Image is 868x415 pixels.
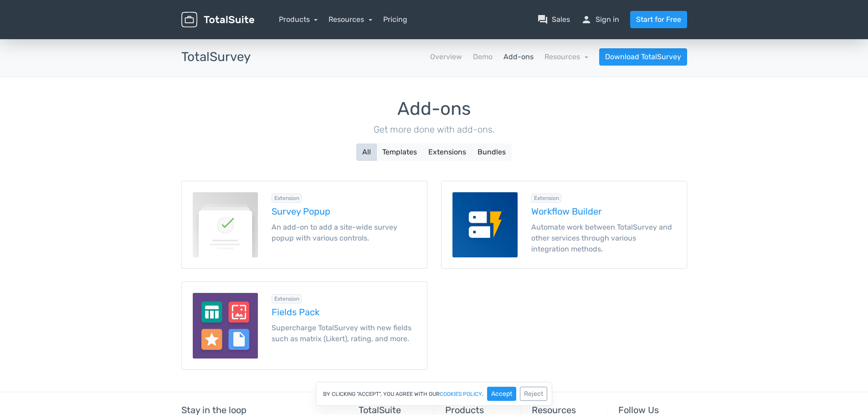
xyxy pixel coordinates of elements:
a: Resources [329,15,372,24]
h5: Follow Us [618,405,687,415]
a: Add-ons [503,51,534,62]
span: question_answer [537,14,548,25]
div: Extension [531,194,562,203]
a: Workflow Builder for TotalSurvey Extension Workflow Builder Automate work between TotalSurvey and... [441,181,687,269]
h1: Add-ons [181,99,687,119]
h5: Fields Pack extension for TotalSurvey [272,307,416,317]
a: Fields Pack for TotalSurvey Extension Fields Pack Supercharge TotalSurvey with new fields such as... [181,282,427,369]
div: Extension [272,294,302,303]
a: Start for Free [630,11,687,28]
h5: Workflow Builder extension for TotalSurvey [531,206,676,216]
a: Pricing [383,14,407,25]
button: Extensions [422,143,472,161]
a: Survey Popup for TotalSurvey Extension Survey Popup An add-on to add a site-wide survey popup wit... [181,181,427,269]
div: Extension [272,194,302,203]
a: cookies policy [440,391,482,397]
p: Get more done with add-ons. [181,123,687,136]
img: Survey Popup for TotalSurvey [193,192,258,257]
a: Download TotalSurvey [599,48,687,66]
h5: Resources [532,405,600,415]
h3: TotalSurvey [181,50,251,64]
a: question_answerSales [537,14,570,25]
h5: TotalSuite [359,405,427,415]
h5: Stay in the loop [181,405,337,415]
h5: Products [445,405,514,415]
p: Supercharge TotalSurvey with new fields such as matrix (Likert), rating, and more. [272,323,416,344]
h5: Survey Popup extension for TotalSurvey [272,206,416,216]
button: Accept [487,387,516,401]
button: All [356,143,377,161]
span: person [581,14,592,25]
div: By clicking "Accept", you agree with our . [316,382,552,406]
img: TotalSuite for WordPress [181,12,254,28]
a: Products [279,15,318,24]
button: Templates [376,143,423,161]
a: Demo [473,51,493,62]
a: Resources [544,52,588,61]
button: Reject [520,387,547,401]
a: personSign in [581,14,619,25]
img: Fields Pack for TotalSurvey [193,293,258,358]
a: Overview [430,51,462,62]
p: Automate work between TotalSurvey and other services through various integration methods. [531,222,676,255]
img: Workflow Builder for TotalSurvey [452,192,518,257]
p: An add-on to add a site-wide survey popup with various controls. [272,222,416,244]
button: Bundles [472,143,512,161]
